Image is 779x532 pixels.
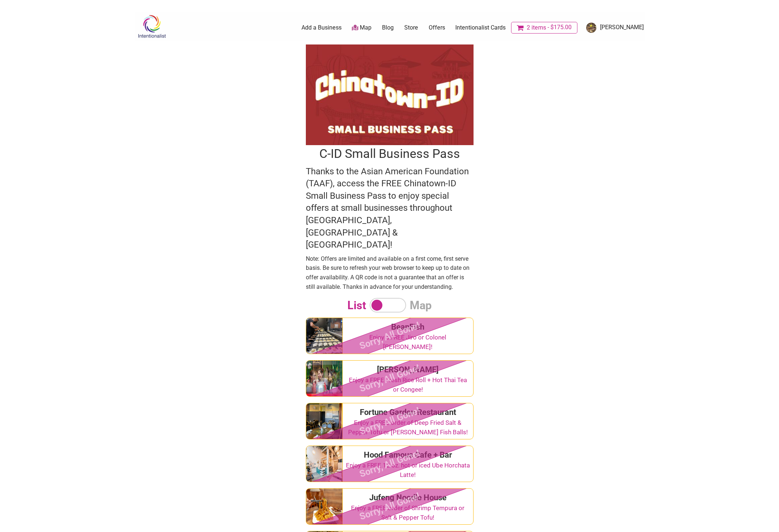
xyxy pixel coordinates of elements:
p: Note: Offers are limited and available on a first come, first serve basis. Be sure to refresh you... [306,254,474,291]
a: Add a Business [301,24,342,32]
a: Blog [382,24,394,32]
i: Cart [517,24,525,31]
a: Map [352,24,371,32]
a: Intentionalist Cards [455,24,506,32]
div: Enjoy a FREE 12 oz. hot or iced Ube Horchata Latte! [346,461,470,479]
div: Enjoy a FREE Jiro or Colonel [PERSON_NAME]! [346,333,470,352]
div: Hood Famous Cafe + Bar [346,449,470,461]
div: Enjoy a FREE order of Deep Fried Salt & Pepper Tofu or [PERSON_NAME] Fish Balls! [346,418,470,437]
img: Fortunate Garden Restaurant [306,403,343,440]
a: Offers [429,24,445,32]
img: BeanFish [306,318,343,354]
img: Jufeng Noodle House [306,489,343,525]
a: Store [404,24,418,32]
div: [PERSON_NAME] [346,364,470,376]
h1: C-ID Small Business Pass [306,145,474,163]
span: $175.00 [546,24,572,30]
div: BeanFish [346,321,470,333]
img: Chinatown-ID Small Business Pass [306,44,474,145]
div: Jufeng Noodle House [346,492,470,504]
a: [PERSON_NAME] [583,21,644,34]
span: 2 items [527,25,546,31]
div: Fortune Garden Restaurant [346,406,470,418]
h4: Thanks to the Asian American Foundation (TAAF), access the FREE Chinatown-ID Small Business Pass ... [306,166,474,251]
div: Map [410,297,432,314]
div: Enjoy a FREE order of Shrimp Tempura or Salt & Pepper Tofu! [346,504,470,522]
a: Cart2 items$175.00 [511,22,577,34]
img: Intentionalist [135,15,169,38]
img: E-Jae Pak Mor [306,361,343,397]
div: List [347,297,366,314]
div: Enjoy a FREE Fresh Rice Roll + Hot Thai Tea or Congee! [346,376,470,394]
